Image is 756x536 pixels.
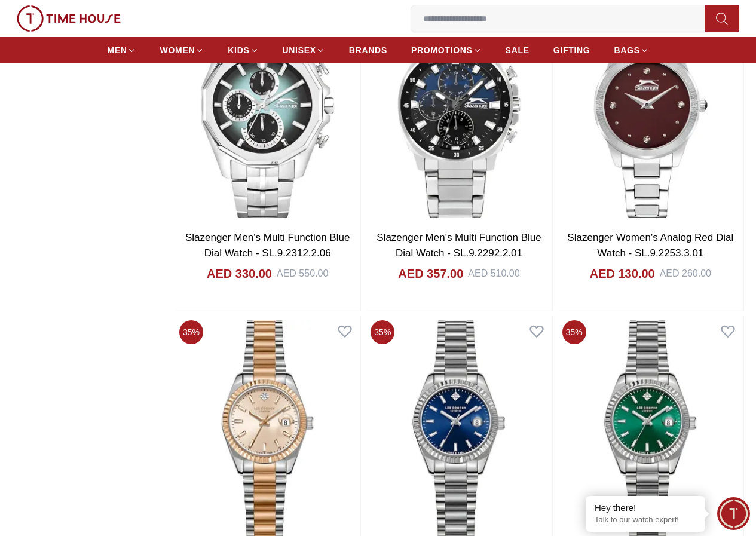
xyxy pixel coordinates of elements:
[160,39,204,61] a: WOMEN
[717,497,750,530] div: Chat Widget
[283,39,325,61] a: UNISEX
[660,267,711,281] div: AED 260.00
[553,44,590,56] span: GIFTING
[595,502,696,514] div: Hey there!
[506,44,529,56] span: SALE
[277,267,328,281] div: AED 550.00
[185,232,350,259] a: Slazenger Men's Multi Function Blue Dial Watch - SL.9.2312.2.06
[377,232,541,259] a: Slazenger Men's Multi Function Blue Dial Watch - SL.9.2292.2.01
[553,39,590,61] a: GIFTING
[614,44,639,56] span: BAGS
[207,265,272,282] h4: AED 330.00
[17,5,121,32] img: ...
[349,44,387,56] span: BRANDS
[228,39,258,61] a: KIDS
[283,44,316,56] span: UNISEX
[228,44,249,56] span: KIDS
[562,320,586,344] span: 35 %
[567,232,733,259] a: Slazenger Women's Analog Red Dial Watch - SL.9.2253.3.01
[160,44,195,56] span: WOMEN
[371,320,394,344] span: 35 %
[614,39,648,61] a: BAGS
[595,515,696,525] p: Talk to our watch expert!
[179,320,203,344] span: 35 %
[107,44,127,56] span: MEN
[349,39,387,61] a: BRANDS
[398,265,463,282] h4: AED 357.00
[411,44,473,56] span: PROMOTIONS
[468,267,519,281] div: AED 510.00
[590,265,655,282] h4: AED 130.00
[107,39,136,61] a: MEN
[411,39,482,61] a: PROMOTIONS
[506,39,529,61] a: SALE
